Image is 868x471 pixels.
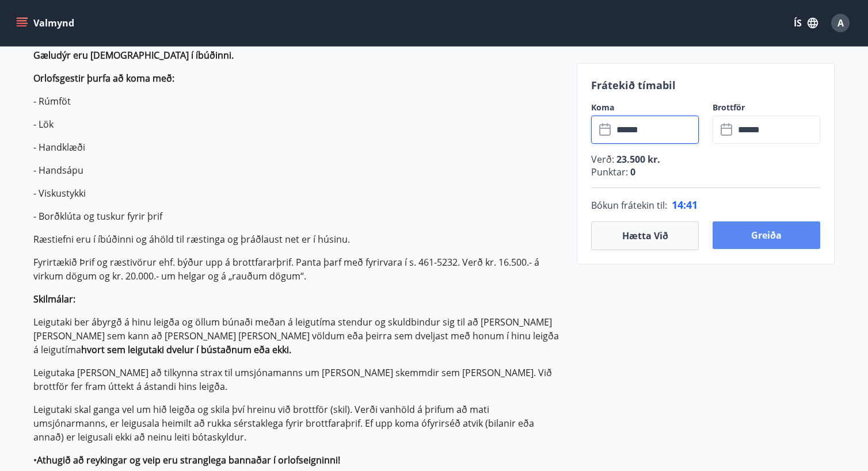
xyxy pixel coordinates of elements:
[591,102,699,113] label: Koma
[33,453,563,467] p: •
[33,315,563,357] p: Leigutaki ber ábyrgð á hinu leigða og öllum búnaði meðan á leigutíma stendur og skuldbindur sig t...
[33,366,563,393] p: Leigutaka [PERSON_NAME] að tilkynna strax til umsjónamanns um [PERSON_NAME] skemmdir sem [PERSON_...
[614,153,660,166] span: 23.500 kr.
[37,454,340,466] strong: Athugið að reykingar og veip eru stranglega bannaðar í orlofseigninni!
[33,94,563,108] p: - Rúmföt
[33,163,563,177] p: - Handsápu
[14,13,79,33] button: menu
[628,166,635,178] span: 0
[787,13,824,33] button: ÍS
[827,9,854,37] button: A
[713,221,820,249] button: Greiða
[33,72,174,85] strong: Orlofsgestir þurfa að koma með:
[591,198,667,212] span: Bókun frátekin til :
[591,166,820,178] p: Punktar :
[81,343,291,356] strong: hvort sem leigutaki dvelur í bústaðnum eða ekki.
[33,140,563,154] p: - Handklæði
[591,78,820,93] p: Frátekið tímabil
[686,198,698,212] span: 41
[713,102,820,113] label: Brottför
[672,198,686,212] span: 14 :
[33,232,563,246] p: Ræstiefni eru í íbúðinni og áhöld til ræstinga og þráðlaust net er í húsinu.
[591,221,699,250] button: Hætta við
[33,117,563,131] p: - Lök
[33,255,563,283] p: Fyrirtækið Þrif og ræstivörur ehf. býður upp á brottfararþrif. Panta þarf með fyrirvara í s. 461-...
[33,186,563,200] p: - Viskustykki
[33,403,563,444] p: Leigutaki skal ganga vel um hið leigða og skila því hreinu við brottför (skil). Verði vanhöld á þ...
[837,17,844,29] span: A
[591,153,820,166] p: Verð :
[33,49,234,62] strong: Gæludýr eru [DEMOGRAPHIC_DATA] í íbúðinni.
[33,209,563,223] p: - Borðklúta og tuskur fyrir þrif
[33,293,75,305] strong: Skilmálar:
